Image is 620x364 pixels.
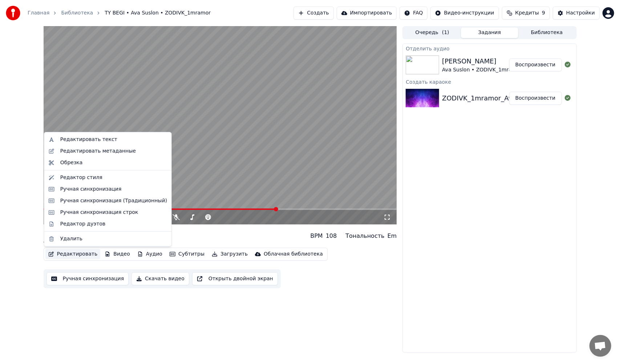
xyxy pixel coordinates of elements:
[442,29,449,36] span: ( 1 )
[461,28,518,38] button: Задания
[28,9,49,17] a: Главная
[60,148,136,155] div: Редактировать метаданные
[192,272,278,285] button: Открыть двойной экран
[44,227,123,237] div: [PERSON_NAME]
[102,249,133,259] button: Видео
[509,58,562,71] button: Воспроизвести
[28,9,211,17] nav: breadcrumb
[60,209,138,216] div: Ручная синхронизация строк
[430,7,499,20] button: Видео-инструкции
[44,237,123,245] div: Ava Suslon • ZODIVK_1mramor
[60,136,117,143] div: Редактировать текст
[60,159,83,166] div: Обрезка
[60,235,82,243] div: Удалить
[134,249,165,259] button: Аудио
[518,28,576,38] button: Библиотека
[553,7,600,20] button: Настройки
[167,249,207,259] button: Субтитры
[345,232,384,240] div: Тональность
[131,272,189,285] button: Скачать видео
[403,77,576,86] div: Создать караоке
[442,93,613,103] div: ZODIVK_1mramor_Ava_Suslon_-_TY_BEGI_79447235
[46,272,129,285] button: Ручная синхронизация
[442,66,522,74] div: Ava Suslon • ZODIVK_1mramor
[45,249,101,259] button: Редактировать
[60,197,167,204] div: Ручная синхронизация (Традиционный)
[326,232,337,240] div: 108
[6,6,20,20] img: youka
[61,9,93,17] a: Библиотека
[442,56,522,66] div: [PERSON_NAME]
[209,249,251,259] button: Загрузить
[509,92,562,105] button: Воспроизвести
[589,335,611,357] a: Открытый чат
[337,7,397,20] button: Импортировать
[310,232,323,240] div: BPM
[264,251,323,258] div: Облачная библиотека
[400,7,427,20] button: FAQ
[60,174,102,181] div: Редактор стиля
[293,7,333,20] button: Создать
[542,9,545,17] span: 9
[566,9,595,17] div: Настройки
[388,232,397,240] div: Em
[404,28,461,38] button: Очередь
[502,7,550,20] button: Кредиты9
[515,9,539,17] span: Кредиты
[60,186,122,193] div: Ручная синхронизация
[60,220,105,228] div: Редактор дуэтов
[105,9,211,17] span: TY BEGI • Ava Suslon • ZODIVK_1mramor
[403,44,576,53] div: Отделить аудио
